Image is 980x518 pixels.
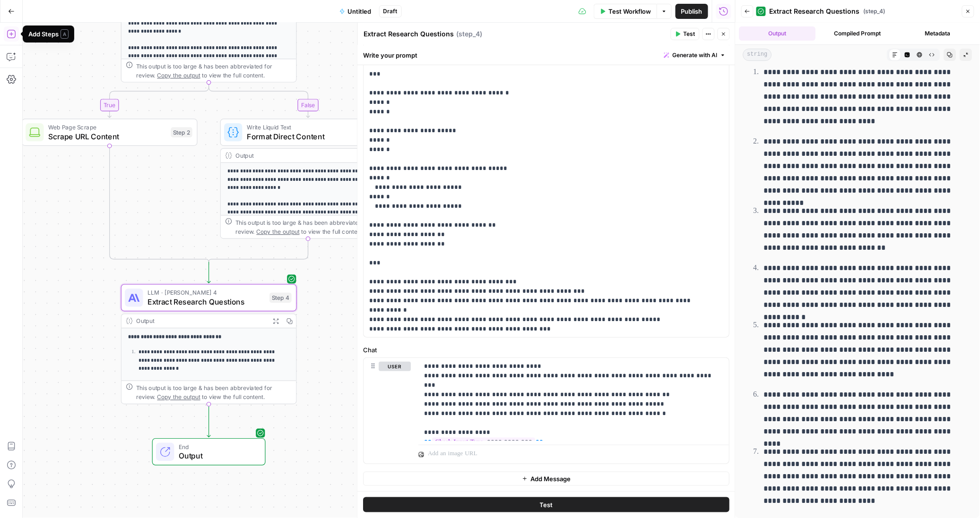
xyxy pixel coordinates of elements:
span: Test [684,30,695,38]
div: Write your prompt [358,45,736,65]
button: Add Message [364,472,730,486]
span: ( step_4 ) [457,29,483,39]
span: Format Direct Content [247,131,365,142]
g: Edge from step_2 to step_1-conditional-end [110,146,209,265]
span: Copy the output [157,393,200,400]
div: This output is too large & has been abbreviated for review. to view the full content. [136,61,292,79]
button: Test [671,28,700,40]
textarea: Extract Research Questions [364,29,454,39]
span: Copy the output [257,228,300,235]
span: Write Liquid Text [247,123,365,132]
div: EndOutput [121,438,297,466]
span: Test Workflow [608,7,651,16]
span: Extract Research Questions [770,7,860,16]
button: Test Workflow [594,4,657,19]
g: Edge from step_4 to end [207,405,210,437]
div: user [364,358,411,464]
button: Generate with AI [660,49,730,61]
span: Untitled [348,7,372,16]
button: user [379,362,411,371]
span: A [61,29,69,39]
span: Draft [383,7,398,16]
span: string [743,49,772,61]
g: Edge from step_1 to step_2 [108,83,209,118]
span: Output [179,450,256,461]
g: Edge from step_3 to step_1-conditional-end [209,239,308,265]
label: Chat [364,345,730,355]
span: ( step_4 ) [864,7,885,16]
button: Metadata [900,26,976,41]
span: Copy the output [157,72,200,78]
div: Output [235,151,365,160]
div: Step 2 [171,127,192,137]
div: This output is too large & has been abbreviated for review. to view the full content. [136,383,292,401]
div: Step 4 [269,293,292,303]
span: LLM · [PERSON_NAME] 4 [147,288,265,297]
div: Add Steps [28,29,69,39]
button: Output [739,26,816,41]
div: This output is too large & has been abbreviated for review. to view the full content. [235,218,391,236]
span: Scrape URL Content [48,131,166,142]
div: Output [136,316,266,325]
span: Test [540,501,553,510]
button: Compiled Prompt [820,26,896,41]
button: Test [364,498,730,513]
span: Generate with AI [673,51,718,59]
span: Web Page Scrape [48,123,166,132]
g: Edge from step_1 to step_3 [209,83,310,118]
span: Publish [681,7,702,16]
span: Add Message [531,474,571,484]
div: Web Page ScrapeScrape URL ContentStep 2 [22,119,198,146]
button: Publish [676,4,708,19]
span: Extract Research Questions [147,296,265,307]
span: End [179,442,256,451]
g: Edge from step_1-conditional-end to step_4 [207,262,210,283]
button: Untitled [334,4,377,19]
